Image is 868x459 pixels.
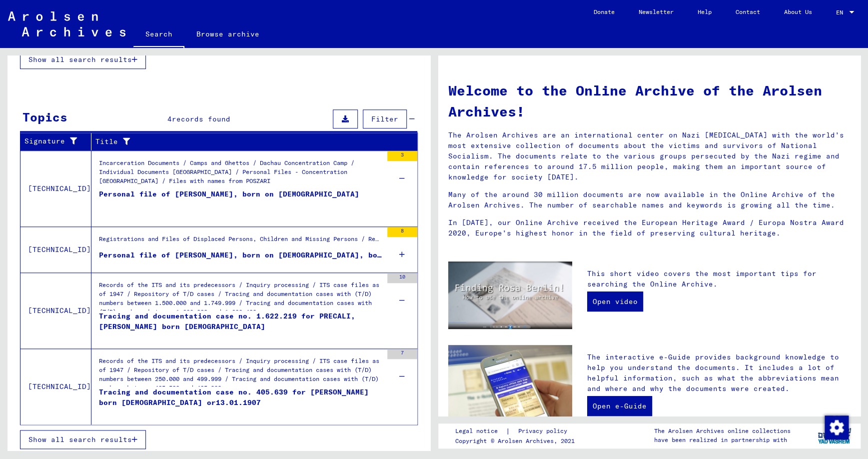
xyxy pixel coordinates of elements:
div: Signature [24,136,78,146]
div: | [455,426,579,436]
span: records found [172,114,230,123]
div: 3 [387,151,417,161]
div: Personal file of [PERSON_NAME], born on [DEMOGRAPHIC_DATA], born in [PERSON_NAME] and of further ... [99,250,382,260]
div: Records of the ITS and its predecessors / Inquiry processing / ITS case files as of 1947 / Reposi... [99,356,382,386]
a: Search [133,22,184,48]
div: Incarceration Documents / Camps and Ghettos / Dachau Concentration Camp / Individual Documents [G... [99,158,382,188]
img: eguide.jpg [448,345,572,428]
div: Tracing and documentation case no. 405.639 for [PERSON_NAME] born [DEMOGRAPHIC_DATA] or13.01.1907 [99,387,382,417]
img: Arolsen_neg.svg [8,11,125,36]
a: Browse archive [184,22,271,46]
div: 8 [387,227,417,237]
p: Many of the around 30 million documents are now available in the Online Archive of the Arolsen Ar... [448,189,851,210]
td: [TECHNICAL_ID] [20,150,91,226]
span: Show all search results [28,55,132,64]
div: Registrations and Files of Displaced Persons, Children and Missing Persons / Relief Programs of V... [99,234,382,248]
div: Personal file of [PERSON_NAME], born on [DEMOGRAPHIC_DATA] [99,189,359,219]
div: 10 [387,273,417,283]
div: Tracing and documentation case no. 1.622.219 for PRECALI, [PERSON_NAME] born [DEMOGRAPHIC_DATA] [99,311,382,341]
div: Change consent [824,415,848,439]
img: Change consent [825,415,849,439]
a: Privacy policy [510,426,579,436]
div: Records of the ITS and its predecessors / Inquiry processing / ITS case files as of 1947 / Reposi... [99,280,382,310]
img: video.jpg [448,261,572,329]
div: Title [95,136,393,147]
span: EN [836,9,847,16]
span: 4 [167,114,172,123]
p: The Arolsen Archives are an international center on Nazi [MEDICAL_DATA] with the world’s most ext... [448,130,851,182]
div: Title [95,133,405,149]
p: Copyright © Arolsen Archives, 2021 [455,436,579,445]
p: This short video covers the most important tips for searching the Online Archive. [587,268,851,289]
td: [TECHNICAL_ID] [20,348,91,424]
td: [TECHNICAL_ID] [20,226,91,272]
p: The Arolsen Archives online collections [654,426,791,435]
a: Legal notice [455,426,505,436]
a: Open video [587,291,643,311]
p: have been realized in partnership with [654,435,791,444]
img: yv_logo.png [816,423,853,448]
div: Signature [24,133,91,149]
p: The interactive e-Guide provides background knowledge to help you understand the documents. It in... [587,352,851,394]
div: 7 [387,349,417,359]
button: Show all search results [20,50,146,69]
span: Show all search results [28,435,132,444]
span: Filter [371,114,398,123]
a: Open e-Guide [587,396,652,416]
button: Filter [363,109,407,128]
td: [TECHNICAL_ID] [20,272,91,348]
button: Show all search results [20,430,146,449]
h1: Welcome to the Online Archive of the Arolsen Archives! [448,80,851,122]
div: Topics [22,108,67,126]
p: In [DATE], our Online Archive received the European Heritage Award / Europa Nostra Award 2020, Eu... [448,217,851,238]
